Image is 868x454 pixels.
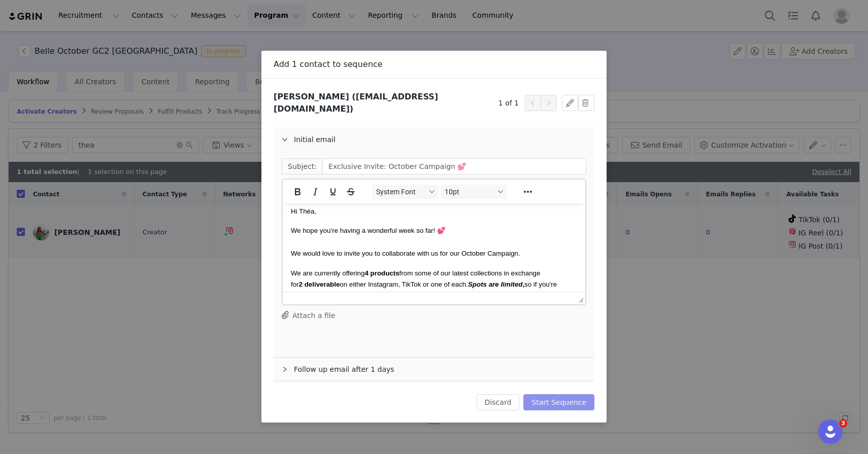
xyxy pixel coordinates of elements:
[8,4,34,12] span: Hi Théa,
[498,95,557,111] div: 1 of 1
[274,358,594,381] div: icon: rightFollow up email after 1 days
[523,394,594,410] button: Start Sequence
[274,91,498,115] h3: [PERSON_NAME] ([EMAIL_ADDRESS][DOMAIN_NAME])
[445,188,494,196] span: 10pt
[342,185,359,199] button: Strikethrough
[8,2,294,370] body: Rich Text Area. Press ALT-0 for help.
[282,366,288,372] i: icon: right
[185,77,242,85] strong: ,
[818,420,843,444] iframe: Intercom live chat
[322,158,586,174] input: Add a subject line
[282,136,288,143] i: icon: right
[289,185,306,199] button: Bold
[307,185,324,199] button: Italic
[283,203,585,292] iframe: Rich Text Area
[16,77,57,85] strong: 2 deliverable
[372,185,438,199] button: Fonts
[441,185,507,199] button: Font sizes
[185,77,240,85] em: Spots are limited
[82,66,85,74] strong: 4
[324,185,342,199] button: Underline
[282,158,322,174] span: Subject:
[274,128,594,151] div: icon: rightInitial email
[477,394,520,410] button: Discard
[8,46,238,54] span: We would love to invite you to collaborate with us for our October Campaign.
[839,420,847,428] span: 3
[376,188,426,196] span: System Font
[8,66,274,108] span: We are currently offering from some of our latest collections in exchange for on either Instagram...
[8,23,163,31] span: We hope you’re having a wonderful week so far! 💕
[88,66,117,74] strong: products
[274,59,594,70] div: Add 1 contact to sequence
[519,185,537,199] button: Reveal or hide additional toolbar items
[282,309,335,321] button: Attach a file
[575,292,585,304] div: Press the Up and Down arrow keys to resize the editor.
